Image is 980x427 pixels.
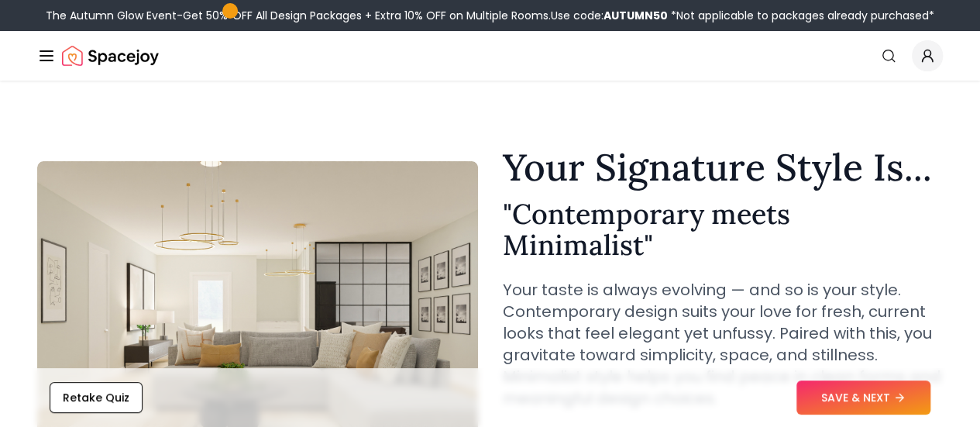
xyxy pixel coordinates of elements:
[603,8,668,23] b: AUTUMN50
[50,382,143,413] button: Retake Quiz
[46,8,934,23] div: The Autumn Glow Event-Get 50% OFF All Design Packages + Extra 10% OFF on Multiple Rooms.
[551,8,668,23] span: Use code:
[503,149,944,186] h1: Your Signature Style Is...
[62,40,159,71] a: Spacejoy
[503,279,944,409] p: Your taste is always evolving — and so is your style. Contemporary design suits your love for fre...
[62,40,159,71] img: Spacejoy Logo
[503,198,944,260] h2: " Contemporary meets Minimalist "
[37,31,943,81] nav: Global
[668,8,934,23] span: *Not applicable to packages already purchased*
[796,381,930,415] button: SAVE & NEXT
